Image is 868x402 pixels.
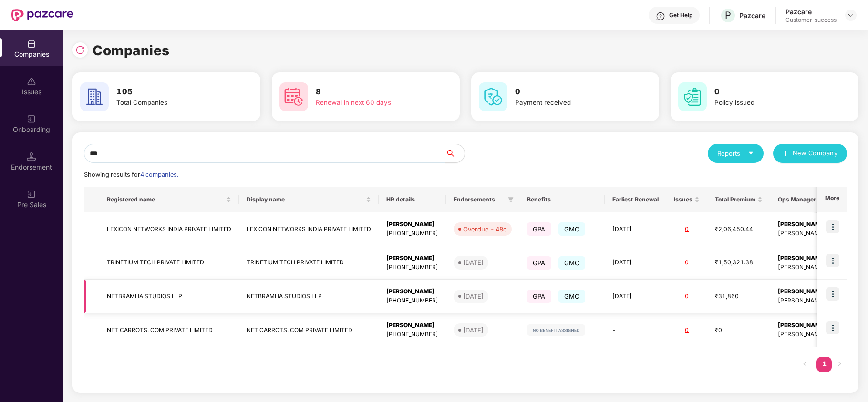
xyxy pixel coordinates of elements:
[454,196,504,203] span: Endorsements
[527,222,551,236] span: GPA
[84,171,178,178] span: Showing results for
[116,86,229,98] h3: 105
[279,82,308,111] img: svg+xml;base64,PHN2ZyB4bWxucz0iaHR0cDovL3d3dy53My5vcmcvMjAwMC9zdmciIHdpZHRoPSI2MCIgaGVpZ2h0PSI2MC...
[239,246,379,280] td: TRINETIUM TECH PRIVATE LIMITED
[316,86,428,98] h3: 8
[674,292,700,301] div: 0
[386,263,438,272] div: [PHONE_NUMBER]
[519,187,605,212] th: Benefits
[605,246,666,280] td: [DATE]
[605,187,666,212] th: Earliest Renewal
[239,212,379,246] td: LEXICON NETWORKS INDIA PRIVATE LIMITED
[558,256,586,270] span: GMC
[674,326,700,335] div: 0
[717,149,754,158] div: Reports
[445,144,465,163] button: search
[445,150,465,157] span: search
[239,313,379,347] td: NET CARROTS. COM PRIVATE LIMITED
[816,357,832,372] li: 1
[515,86,628,98] h3: 0
[11,9,73,21] img: New Pazcare Logo
[506,194,516,205] span: filter
[605,280,666,313] td: [DATE]
[558,290,586,303] span: GMC
[386,287,438,296] div: [PERSON_NAME]
[99,246,239,280] td: TRINETIUM TECH PRIVATE LIMITED
[463,258,484,267] div: [DATE]
[140,171,178,178] span: 4 companies.
[832,357,847,372] button: right
[715,326,763,335] div: ₹0
[826,220,839,233] img: icon
[99,212,239,246] td: LEXICON NETWORKS INDIA PRIVATE LIMITED
[386,220,438,229] div: [PERSON_NAME]
[656,11,665,21] img: svg+xml;base64,PHN2ZyBpZD0iSGVscC0zMngzMiIgeG1sbnM9Imh0dHA6Ly93d3cudzMub3JnLzIwMDAvc3ZnIiB3aWR0aD...
[785,7,837,16] div: Pazcare
[674,258,700,267] div: 0
[678,82,707,111] img: svg+xml;base64,PHN2ZyB4bWxucz0iaHR0cDovL3d3dy53My5vcmcvMjAwMC9zdmciIHdpZHRoPSI2MCIgaGVpZ2h0PSI2MC...
[802,361,808,367] span: left
[826,254,839,267] img: icon
[247,196,364,203] span: Display name
[797,357,813,372] li: Previous Page
[527,324,585,336] img: svg+xml;base64,PHN2ZyB4bWxucz0iaHR0cDovL3d3dy53My5vcmcvMjAwMC9zdmciIHdpZHRoPSIxMjIiIGhlaWdodD0iMj...
[75,45,85,55] img: svg+xml;base64,PHN2ZyBpZD0iUmVsb2FkLTMyeDMyIiB4bWxucz0iaHR0cDovL3d3dy53My5vcmcvMjAwMC9zdmciIHdpZH...
[386,229,438,238] div: [PHONE_NUMBER]
[558,222,586,236] span: GMC
[714,98,827,108] div: Policy issued
[386,321,438,330] div: [PERSON_NAME]
[674,196,692,203] span: Issues
[27,152,36,161] img: svg+xml;base64,PHN2ZyB3aWR0aD0iMTQuNSIgaGVpZ2h0PSIxNC41IiB2aWV3Qm94PSIwIDAgMTYgMTYiIGZpbGw9Im5vbm...
[816,357,832,371] a: 1
[707,187,770,212] th: Total Premium
[463,224,507,234] div: Overdue - 48d
[785,16,837,24] div: Customer_success
[783,150,789,158] span: plus
[773,144,847,163] button: plusNew Company
[316,98,428,108] div: Renewal in next 60 days
[379,187,446,212] th: HR details
[605,212,666,246] td: [DATE]
[93,40,170,61] h1: Companies
[797,357,813,372] button: left
[715,196,755,203] span: Total Premium
[847,11,855,19] img: svg+xml;base64,PHN2ZyBpZD0iRHJvcGRvd24tMzJ4MzIiIHhtbG5zPSJodHRwOi8vd3d3LnczLm9yZy8yMDAwL3N2ZyIgd2...
[832,357,847,372] li: Next Page
[715,258,763,267] div: ₹1,50,321.38
[27,77,36,86] img: svg+xml;base64,PHN2ZyBpZD0iSXNzdWVzX2Rpc2FibGVkIiB4bWxucz0iaHR0cDovL3d3dy53My5vcmcvMjAwMC9zdmciIH...
[27,39,36,49] img: svg+xml;base64,PHN2ZyBpZD0iQ29tcGFuaWVzIiB4bWxucz0iaHR0cDovL3d3dy53My5vcmcvMjAwMC9zdmciIHdpZHRoPS...
[508,197,514,202] span: filter
[116,98,229,108] div: Total Companies
[386,296,438,305] div: [PHONE_NUMBER]
[826,321,839,334] img: icon
[27,114,36,124] img: svg+xml;base64,PHN2ZyB3aWR0aD0iMjAiIGhlaWdodD0iMjAiIHZpZXdCb3g9IjAgMCAyMCAyMCIgZmlsbD0ibm9uZSIgeG...
[99,313,239,347] td: NET CARROTS. COM PRIVATE LIMITED
[27,190,36,199] img: svg+xml;base64,PHN2ZyB3aWR0aD0iMjAiIGhlaWdodD0iMjAiIHZpZXdCb3g9IjAgMCAyMCAyMCIgZmlsbD0ibm9uZSIgeG...
[725,10,731,21] span: P
[107,196,224,203] span: Registered name
[793,149,838,158] span: New Company
[515,98,628,108] div: Payment received
[239,187,379,212] th: Display name
[714,86,827,98] h3: 0
[739,11,765,20] div: Pazcare
[605,313,666,347] td: -
[669,11,692,19] div: Get Help
[386,330,438,339] div: [PHONE_NUMBER]
[666,187,707,212] th: Issues
[748,150,754,156] span: caret-down
[99,187,239,212] th: Registered name
[463,291,484,301] div: [DATE]
[715,292,763,301] div: ₹31,860
[527,290,551,303] span: GPA
[817,187,847,212] th: More
[527,256,551,270] span: GPA
[239,280,379,313] td: NETBRAMHA STUDIOS LLP
[826,287,839,301] img: icon
[837,361,842,367] span: right
[674,225,700,234] div: 0
[715,225,763,234] div: ₹2,06,450.44
[386,254,438,263] div: [PERSON_NAME]
[479,82,507,111] img: svg+xml;base64,PHN2ZyB4bWxucz0iaHR0cDovL3d3dy53My5vcmcvMjAwMC9zdmciIHdpZHRoPSI2MCIgaGVpZ2h0PSI2MC...
[463,325,484,335] div: [DATE]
